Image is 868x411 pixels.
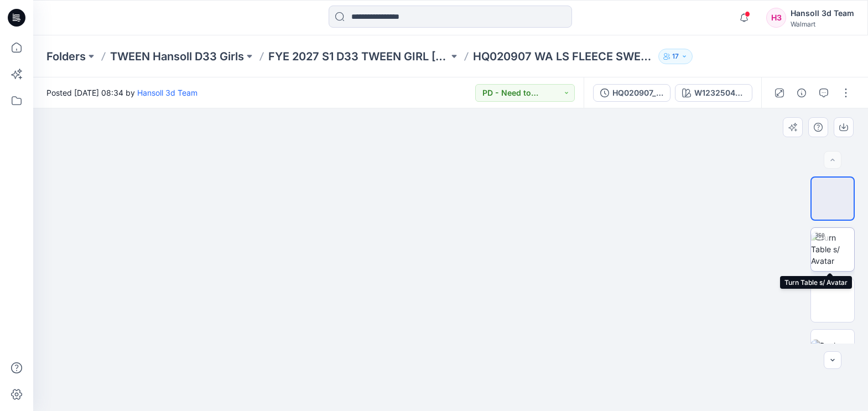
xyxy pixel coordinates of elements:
[791,7,854,20] div: Hansoll 3d Team
[793,84,810,102] button: Details
[658,49,693,64] button: 17
[46,49,86,64] a: Folders
[46,87,197,98] span: Posted [DATE] 08:34 by
[811,340,854,363] img: Back Ghost
[110,49,244,64] a: TWEEN Hansoll D33 Girls
[811,232,854,267] img: Turn Table s/ Avatar
[473,49,653,64] p: HQ020907 WA LS FLEECE SWEATSHIRT HQ020907 ASTM FIT L(10/12)
[791,20,854,28] div: Walmart
[268,49,449,64] a: FYE 2027 S1 D33 TWEEN GIRL [PERSON_NAME]
[593,84,671,102] button: HQ020907_ ADM FC_WA LS FLEECE SWEATSHIRT
[694,87,745,99] div: W123250404MJ03GA
[766,8,786,28] div: H3
[612,87,663,99] div: HQ020907_ ADM FC_WA LS FLEECE SWEATSHIRT
[137,88,197,97] a: Hansoll 3d Team
[675,84,752,102] button: W123250404MJ03GA
[672,50,679,63] p: 17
